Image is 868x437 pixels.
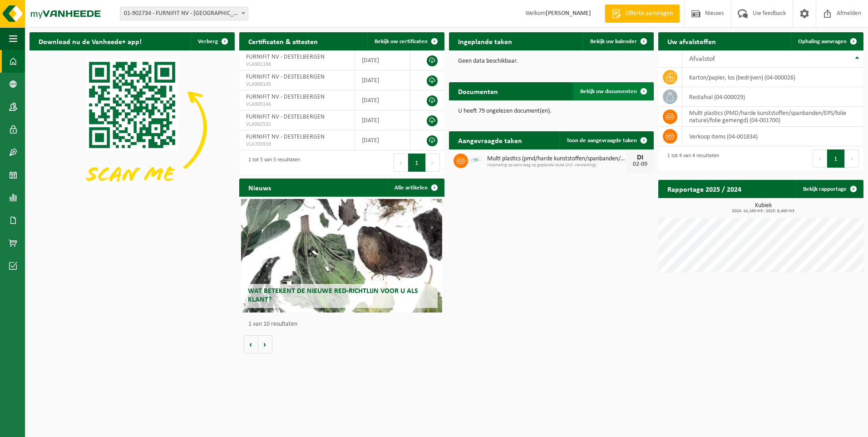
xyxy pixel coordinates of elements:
[120,7,248,20] span: 01-902734 - FURNIFIT NV - DESTELBERGEN
[468,152,483,168] img: LP-SK-00500-LPE-16
[631,161,649,168] div: 02-09
[258,335,272,353] button: Volgende
[246,54,325,60] span: FURNIFIT NV - DESTELBERGEN
[408,154,426,172] button: 1
[663,209,863,214] span: 2024: 14,160 m3 - 2025: 8,460 m3
[246,101,348,108] span: VLA900146
[241,199,442,313] a: Wat betekent de nieuwe RED-richtlijn voor u als klant?
[449,131,531,149] h2: Aangevraagde taken
[663,203,863,214] h3: Kubiek
[458,58,645,65] p: Geen data beschikbaar.
[246,134,325,140] span: FURNIFIT NV - DESTELBERGEN
[244,153,300,173] div: 1 tot 5 van 5 resultaten
[682,87,863,107] td: restafval (04-000029)
[682,68,863,87] td: karton/papier, los (bedrijven) (04-000026)
[631,154,649,161] div: DI
[682,107,863,127] td: multi plastics (PMD/harde kunststoffen/spanbanden/EPS/folie naturel/folie gemengd) (04-001700)
[559,131,653,149] a: Toon de aangevraagde taken
[449,82,507,100] h2: Documenten
[580,89,637,94] span: Bekijk uw documenten
[355,50,410,70] td: [DATE]
[394,154,408,172] button: Previous
[845,149,859,168] button: Next
[30,50,235,204] img: Download de VHEPlus App
[355,110,410,130] td: [DATE]
[191,32,234,50] button: Verberg
[449,32,521,50] h2: Ingeplande taken
[426,154,440,172] button: Next
[813,149,827,168] button: Previous
[682,127,863,146] td: verkoop items (04-001834)
[375,39,428,45] span: Bekijk uw certificaten
[791,32,863,50] a: Ophaling aanvragen
[239,179,280,196] h2: Nieuws
[244,335,258,353] button: Vorige
[567,138,637,144] span: Toon de aangevraagde taken
[239,32,327,50] h2: Certificaten & attesten
[355,90,410,110] td: [DATE]
[355,130,410,150] td: [DATE]
[30,32,151,50] h2: Download nu de Vanheede+ app!
[798,39,847,45] span: Ophaling aanvragen
[458,108,645,114] p: U heeft 79 ongelezen document(en).
[487,163,627,168] span: Inzameling op aanvraag op geplande route (incl. verwerking)
[590,39,637,45] span: Bekijk uw kalender
[367,32,444,50] a: Bekijk uw certificaten
[248,288,418,303] span: Wat betekent de nieuwe RED-richtlijn voor u als klant?
[387,179,444,197] a: Alle artikelen
[246,81,348,88] span: VLA900145
[246,61,348,68] span: VLA901196
[246,94,325,100] span: FURNIFIT NV - DESTELBERGEN
[658,32,725,50] h2: Uw afvalstoffen
[623,9,675,18] span: Offerte aanvragen
[248,321,440,328] p: 1 van 10 resultaten
[605,5,680,23] a: Offerte aanvragen
[583,32,653,50] a: Bekijk uw kalender
[658,180,750,198] h2: Rapportage 2025 / 2024
[796,180,863,198] a: Bekijk rapportage
[689,55,715,63] span: Afvalstof
[246,114,325,120] span: FURNIFIT NV - DESTELBERGEN
[120,7,248,20] span: 01-902734 - FURNIFIT NV - DESTELBERGEN
[573,82,653,100] a: Bekijk uw documenten
[663,149,719,169] div: 1 tot 4 van 4 resultaten
[487,155,627,163] span: Multi plastics (pmd/harde kunststoffen/spanbanden/eps/folie naturel/folie gemeng...
[246,141,348,148] span: VLA705919
[827,149,845,168] button: 1
[198,39,218,45] span: Verberg
[355,70,410,90] td: [DATE]
[546,10,591,17] strong: [PERSON_NAME]
[246,121,348,128] span: VLA902531
[246,74,325,80] span: FURNIFIT NV - DESTELBERGEN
